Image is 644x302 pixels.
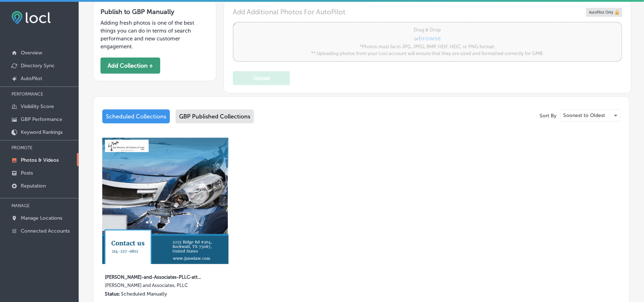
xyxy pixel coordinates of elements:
p: Directory Sync [21,63,55,69]
label: [PERSON_NAME]-and-Associates-PLLC-attorney [105,270,201,283]
img: fda3e92497d09a02dc62c9cd864e3231.png [11,11,51,24]
p: Adding fresh photos is one of the best things you can do in terms of search performance and new c... [100,19,209,50]
p: Visibility Score [21,103,54,109]
label: [PERSON_NAME] and Associates, PLLC [105,283,201,291]
p: Photos & Videos [21,157,59,163]
h3: Publish to GBP Manually [100,8,209,16]
p: Posts [21,170,33,176]
div: Soonest to Oldest [560,110,620,121]
button: Add Collection + [100,58,160,74]
p: AutoPilot [21,75,42,82]
p: Scheduled Manually [121,291,167,297]
div: GBP Published Collections [176,109,254,123]
p: Manage Locations [21,215,62,221]
p: Keyword Rankings [21,129,63,135]
p: Status: [105,291,120,297]
p: Reputation [21,183,46,189]
p: GBP Performance [21,116,62,122]
p: Overview [21,50,42,56]
div: Scheduled Collections [102,109,170,123]
p: Sort By [540,113,556,119]
p: Connected Accounts [21,228,70,234]
img: Collection thumbnail [102,138,228,264]
p: Soonest to Oldest [563,112,605,119]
